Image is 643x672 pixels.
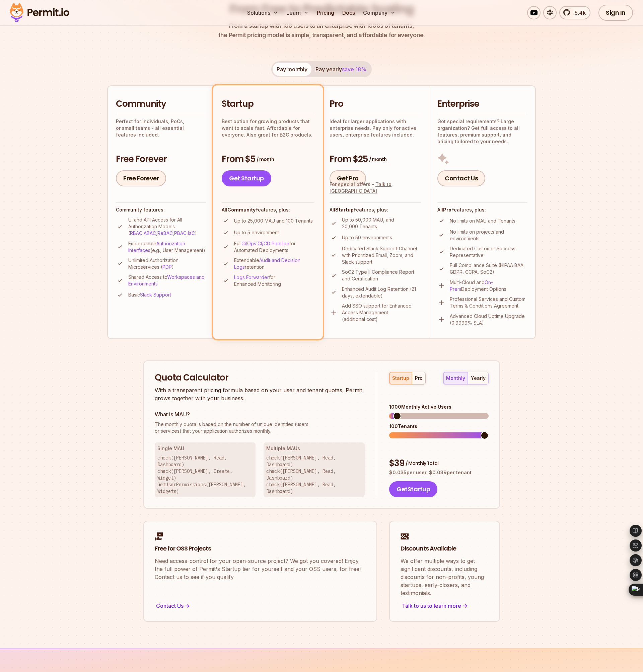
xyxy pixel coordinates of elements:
[244,6,281,19] button: Solutions
[389,457,488,470] div: $ 39
[342,286,421,299] p: Enhanced Audit Log Retention (21 days, extendable)
[234,240,314,254] p: Full for Automated Deployments
[437,170,485,186] a: Contact Us
[450,279,527,292] p: Multi-Cloud and Deployment Options
[188,230,195,236] a: IaC
[450,279,493,292] a: On-Prem
[462,602,468,610] span: ->
[162,264,172,270] a: PDP
[116,153,206,165] h3: Free Forever
[155,386,365,402] p: With a transparent pricing formula based on your user and tenant quotas, Permit grows together wi...
[234,274,269,280] a: Logs Forwarder
[311,63,370,76] button: Pay yearlysave 18%
[342,245,421,265] p: Dedicated Slack Support Channel with Prioritized Email, Zoom, and Slack support
[340,6,358,19] a: Docs
[234,257,300,270] a: Audit and Decision Logs
[257,156,274,163] span: / month
[130,230,142,236] a: RBAC
[471,375,486,382] div: yearly
[330,153,421,165] h3: From $25
[234,274,314,287] p: for Enhanced Monitoring
[222,118,314,138] p: Best option for growing products that want to scale fast. Affordable for everyone. Also great for...
[330,118,421,138] p: Ideal for larger applications with enterprise needs. Pay only for active users, enterprise featur...
[314,6,337,19] a: Pricing
[450,245,527,259] p: Dedicated Customer Success Representative
[437,206,527,213] h4: All Features, plus:
[360,6,398,19] button: Company
[401,601,489,610] div: Talk to us to learn more
[128,257,206,270] p: Unlimited Authorization Microservices ( )
[155,421,365,434] p: or services) that your application authorizes monthly.
[450,262,527,275] p: Full Compliance Suite (HIPAA BAA, GDPR, CCPA, SoC2)
[389,423,488,430] div: 100 Tenants
[155,410,365,418] h3: What is MAU?
[144,230,156,236] a: ABAC
[401,557,489,597] p: We offer multiple ways to get significant discounts, including discounts for non-profits, young s...
[218,21,425,30] span: From a startup with 100 users to an enterprise with 1000s of tenants,
[450,229,527,242] p: No limits on projects and environments
[157,454,253,495] p: check([PERSON_NAME], Read, Dashboard) check([PERSON_NAME], Create, Widget) GetUserPermissions([PE...
[266,445,362,452] h3: Multiple MAUs
[222,170,271,186] a: Get Startup
[443,207,451,213] strong: Pro
[450,218,515,224] p: No limits on MAU and Tenants
[128,240,206,254] p: Embeddable (e.g., User Management)
[389,521,500,622] a: Discounts AvailableWe offer multiple ways to get significant discounts, including discounts for n...
[128,291,171,298] p: Basic
[437,118,527,145] p: Got special requirements? Large organization? Get full access to all features, premium support, a...
[7,1,72,24] img: Permit logo
[342,269,421,282] p: SoC2 Type II Compliance Report and Certification
[222,98,314,110] h2: Startup
[266,454,362,495] p: check([PERSON_NAME], Read, Dashboard) check([PERSON_NAME], Read, Dashboard) check([PERSON_NAME], ...
[174,230,187,236] a: PBAC
[342,234,392,241] p: Up to 50 environments
[128,217,206,237] p: UI and API Access for All Authorization Models ( , , , , )
[415,375,423,382] div: pro
[450,296,527,309] p: Professional Services and Custom Terms & Conditions Agreement
[330,170,366,186] a: Get Pro
[157,230,173,236] a: ReBAC
[116,118,206,138] p: Perfect for individuals, PoCs, or small teams - all essential features included.
[218,21,425,40] p: the Permit pricing model is simple, transparent, and affordable for everyone.
[143,521,377,622] a: Free for OSS ProjectsNeed access-control for your open-source project? We got you covered! Enjoy ...
[389,469,488,476] p: $ 0.035 per user, $ 0.039 per tenant
[128,274,206,287] p: Shared Access to
[406,460,438,467] span: / Monthly Total
[342,66,366,73] span: save 18%
[157,445,253,452] h3: Single MAU
[330,181,421,194] div: For special offers -
[222,153,314,165] h3: From $5
[128,241,185,253] a: Authorization Interfaces
[559,6,590,19] a: 5.4k
[330,98,421,110] h2: Pro
[185,602,190,610] span: ->
[140,292,171,298] a: Slack Support
[330,206,421,213] h4: All Features, plus:
[342,303,421,323] p: Add SSO support for Enhanced Access Management (additional cost)
[389,481,437,497] button: GetStartup
[369,156,386,163] span: / month
[155,601,366,610] div: Contact Us
[450,313,527,326] p: Advanced Cloud Uptime Upgrade (0.9999% SLA)
[227,207,256,213] strong: Community
[116,98,206,110] h2: Community
[234,218,313,224] p: Up to 25,000 MAU and 100 Tenants
[389,404,488,410] div: 1000 Monthly Active Users
[116,170,166,186] a: Free Forever
[234,257,314,270] p: Extendable retention
[222,206,314,213] h4: All Features, plus:
[241,241,289,246] a: GitOps CI/CD Pipeline
[437,98,527,110] h2: Enterprise
[571,9,586,17] span: 5.4k
[155,421,365,428] span: The monthly quota is based on the number of unique identities (users
[342,217,421,230] p: Up to 50,000 MAU, and 20,000 Tenants
[155,544,366,553] h2: Free for OSS Projects
[401,544,489,553] h2: Discounts Available
[598,5,633,21] a: Sign In
[116,206,206,213] h4: Community features:
[335,207,354,213] strong: Startup
[155,372,365,384] h2: Quota Calculator
[155,557,366,581] p: Need access-control for your open-source project? We got you covered! Enjoy the full power of Per...
[234,229,279,236] p: Up to 5 environment
[284,6,311,19] button: Learn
